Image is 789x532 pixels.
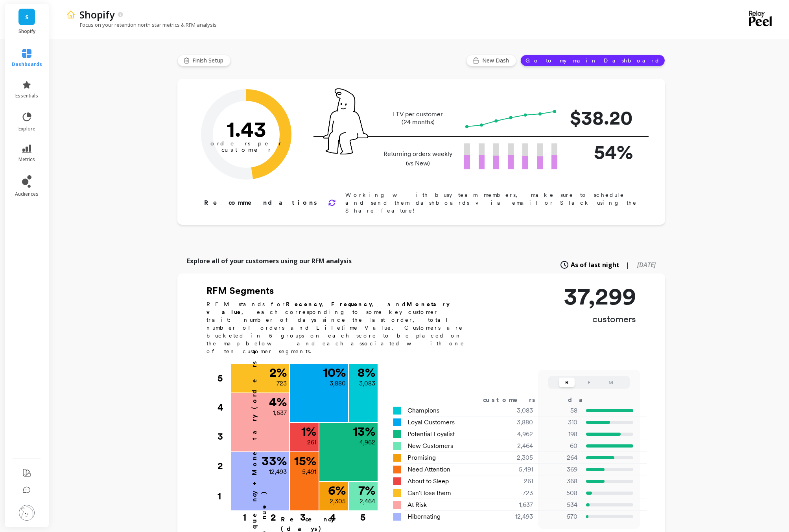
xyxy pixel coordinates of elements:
[487,429,543,439] div: 4,962
[487,465,543,474] div: 5,491
[626,260,629,270] span: |
[407,429,455,439] span: Potential Loyalist
[25,13,29,22] span: S
[218,422,230,451] div: 3
[218,393,230,422] div: 4
[307,438,316,447] p: 261
[359,379,375,388] p: 3,083
[19,505,35,521] img: profile picture
[520,55,665,66] button: Go to my main Dashboard
[543,418,577,427] p: 310
[15,93,38,99] span: essentials
[407,453,436,462] span: Promising
[407,418,455,427] span: Loyal Customers
[12,61,42,68] span: dashboards
[218,451,230,481] div: 2
[358,484,375,497] p: 7 %
[581,378,597,387] button: F
[66,10,76,19] img: header icon
[79,8,114,21] p: Shopify
[15,191,39,197] span: audiences
[286,301,322,307] b: Recency
[407,488,451,498] span: Can't lose them
[277,379,287,388] p: 723
[487,477,543,486] div: 261
[206,284,474,297] h2: RFM Segments
[269,467,287,477] p: 12,493
[407,512,441,521] span: Hibernating
[262,455,287,467] p: 33 %
[407,441,453,451] span: New Customers
[330,497,346,506] p: 2,305
[210,140,282,147] tspan: orders per
[206,300,474,355] p: RFM stands for , , and , each corresponding to some key customer trait: number of days since the ...
[66,21,217,28] p: Focus on your retention north star metrics & RFM analysis
[218,364,230,393] div: 5
[407,465,450,474] span: Need Attention
[330,379,346,388] p: 3,880
[466,55,516,66] button: New Dash
[323,88,368,154] img: pal seatted on line
[543,453,577,462] p: 264
[228,511,261,519] div: 1
[359,497,375,506] p: 2,464
[568,395,600,405] div: days
[487,500,543,510] div: 1,637
[358,366,375,379] p: 8 %
[487,488,543,498] div: 723
[288,511,318,519] div: 3
[603,378,619,387] button: M
[487,406,543,415] div: 3,083
[570,137,633,167] p: 54%
[331,301,372,307] b: Frequency
[487,453,543,462] div: 2,305
[218,481,230,511] div: 1
[18,156,35,163] span: metrics
[559,378,575,387] button: R
[328,484,346,497] p: 6 %
[345,191,640,215] p: Working with busy team members, make sure to schedule and send them dashboards via email or Slack...
[543,512,577,521] p: 570
[294,455,316,467] p: 15 %
[482,57,511,64] span: New Dash
[359,438,375,447] p: 4,962
[302,467,316,477] p: 5,491
[637,260,656,269] span: [DATE]
[487,512,543,521] div: 12,493
[543,500,577,510] p: 534
[187,256,352,266] p: Explore all of your customers using our RFM analysis
[227,116,266,142] text: 1.43
[543,406,577,415] p: 58
[381,110,455,126] p: LTV per customer (24 months)
[323,366,346,379] p: 10 %
[221,146,271,153] tspan: customer
[407,406,439,415] span: Champions
[407,477,449,486] span: About to Sleep
[177,55,231,66] button: Finish Setup
[18,126,35,132] span: explore
[348,511,378,519] div: 5
[273,408,287,418] p: 1,637
[381,149,455,168] p: Returning orders weekly (vs New)
[543,477,577,486] p: 368
[487,418,543,427] div: 3,880
[407,500,427,510] span: At Risk
[564,284,636,308] p: 37,299
[204,198,319,207] p: Recommendations
[570,103,633,132] p: $38.20
[192,57,226,64] span: Finish Setup
[269,396,287,408] p: 4 %
[543,441,577,451] p: 60
[318,511,348,519] div: 4
[543,429,577,439] p: 198
[13,28,41,35] p: Shopify
[269,366,287,379] p: 2 %
[543,488,577,498] p: 508
[301,425,316,438] p: 1 %
[487,441,543,451] div: 2,464
[543,465,577,474] p: 369
[564,313,636,325] p: customers
[483,395,547,405] div: customers
[353,425,375,438] p: 13 %
[258,511,288,519] div: 2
